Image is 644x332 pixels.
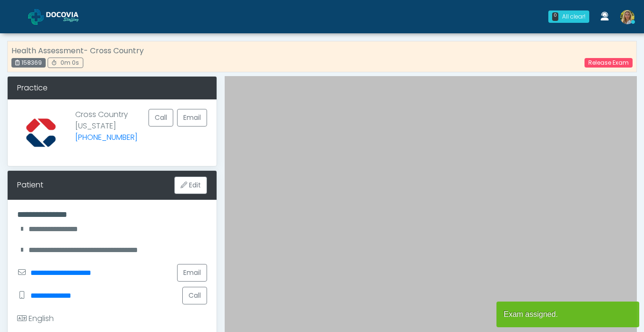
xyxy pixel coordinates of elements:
a: Docovia [28,1,94,32]
img: Docovia [28,9,44,25]
p: Cross Country [US_STATE] [75,109,138,149]
a: Email [177,109,207,127]
div: Patient [17,179,43,191]
a: 0 All clear! [543,7,595,27]
strong: Health Assessment- Cross Country [11,45,144,56]
div: All clear! [562,12,585,21]
img: Docovia [46,12,94,21]
img: Provider image [17,109,65,156]
article: Exam assigned. [496,302,639,327]
span: 0m 0s [60,59,79,67]
a: [PHONE_NUMBER] [75,132,138,143]
img: Kacey Cornell [620,10,634,24]
div: 0 [552,12,558,21]
div: Practice [8,77,217,99]
div: 158369 [11,58,46,68]
div: English [17,313,54,324]
a: Release Exam [585,58,633,68]
button: Call [149,109,173,127]
a: Email [177,264,207,282]
button: Edit [174,176,207,194]
button: Call [182,287,207,304]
